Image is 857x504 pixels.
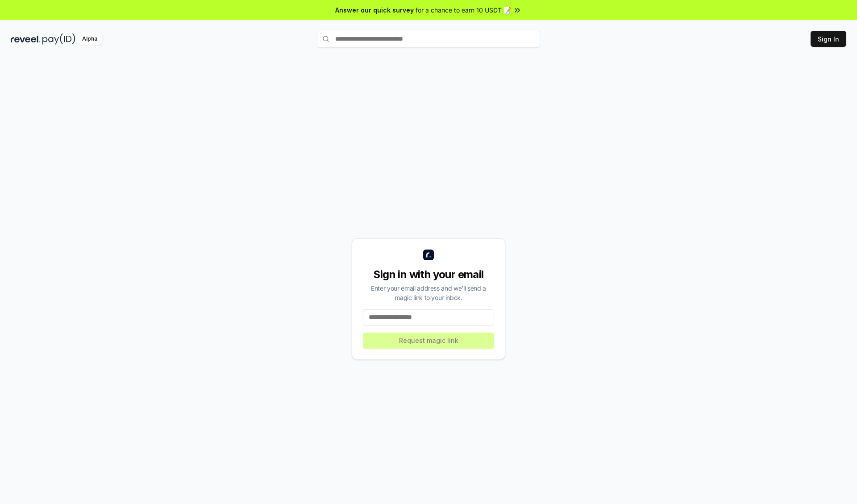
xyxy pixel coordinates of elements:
div: Alpha [77,33,102,45]
button: Sign In [811,31,846,47]
span: for a chance to earn 10 USDT 📝 [416,5,511,15]
div: Sign in with your email [363,267,494,282]
img: pay_id [42,33,75,45]
img: reveel_dark [11,33,41,45]
div: Enter your email address and we’ll send a magic link to your inbox. [363,283,494,302]
img: logo_small [423,250,434,260]
span: Answer our quick survey [335,5,414,15]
